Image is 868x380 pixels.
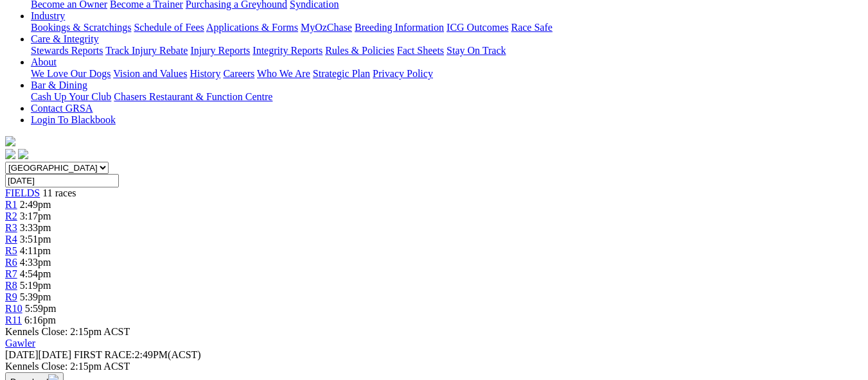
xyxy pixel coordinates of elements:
[5,257,17,268] a: R6
[74,349,201,360] span: 2:49PM(ACST)
[511,22,552,33] a: Race Safe
[5,136,15,146] img: logo-grsa-white.png
[190,68,220,79] a: History
[190,45,250,56] a: Injury Reports
[31,68,111,79] a: We Love Our Dogs
[5,349,71,360] span: [DATE]
[5,199,17,210] a: R1
[20,257,51,268] span: 4:33pm
[447,45,506,56] a: Stay On Track
[5,187,40,198] a: FIELDS
[5,303,22,314] a: R10
[313,68,370,79] a: Strategic Plan
[223,68,254,79] a: Careers
[114,91,272,102] a: Chasers Restaurant & Function Centre
[5,291,17,302] a: R9
[397,45,444,56] a: Fact Sheets
[5,211,17,221] a: R2
[20,234,51,245] span: 3:51pm
[113,68,187,79] a: Vision and Values
[20,291,51,302] span: 5:39pm
[5,268,17,279] a: R7
[373,68,433,79] a: Privacy Policy
[5,245,17,256] a: R5
[325,45,394,56] a: Rules & Policies
[42,187,76,198] span: 11 races
[20,268,51,279] span: 4:54pm
[31,22,131,33] a: Bookings & Scratchings
[252,45,323,56] a: Integrity Reports
[31,91,863,103] div: Bar & Dining
[31,103,93,114] a: Contact GRSA
[31,68,863,80] div: About
[31,114,116,125] a: Login To Blackbook
[257,68,310,79] a: Who We Are
[5,222,17,233] a: R3
[5,338,35,349] a: Gawler
[31,45,863,56] div: Care & Integrity
[105,45,188,56] a: Track Injury Rebate
[5,234,17,245] a: R4
[31,91,111,102] a: Cash Up Your Club
[20,222,51,233] span: 3:33pm
[5,315,22,325] a: R11
[31,10,65,21] a: Industry
[20,211,51,221] span: 3:17pm
[5,349,39,360] span: [DATE]
[20,280,51,291] span: 5:19pm
[31,80,87,91] a: Bar & Dining
[447,22,508,33] a: ICG Outcomes
[24,315,56,325] span: 6:16pm
[206,22,298,33] a: Applications & Forms
[18,149,28,159] img: twitter.svg
[31,33,99,44] a: Care & Integrity
[5,149,15,159] img: facebook.svg
[74,349,134,360] span: FIRST RACE:
[5,361,863,372] div: Kennels Close: 2:15pm ACST
[355,22,444,33] a: Breeding Information
[20,245,51,256] span: 4:11pm
[31,56,57,67] a: About
[301,22,352,33] a: MyOzChase
[31,45,103,56] a: Stewards Reports
[20,199,51,210] span: 2:49pm
[134,22,204,33] a: Schedule of Fees
[25,303,57,314] span: 5:59pm
[5,326,130,337] span: Kennels Close: 2:15pm ACST
[31,22,863,33] div: Industry
[5,174,119,187] input: Select date
[5,280,17,291] a: R8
